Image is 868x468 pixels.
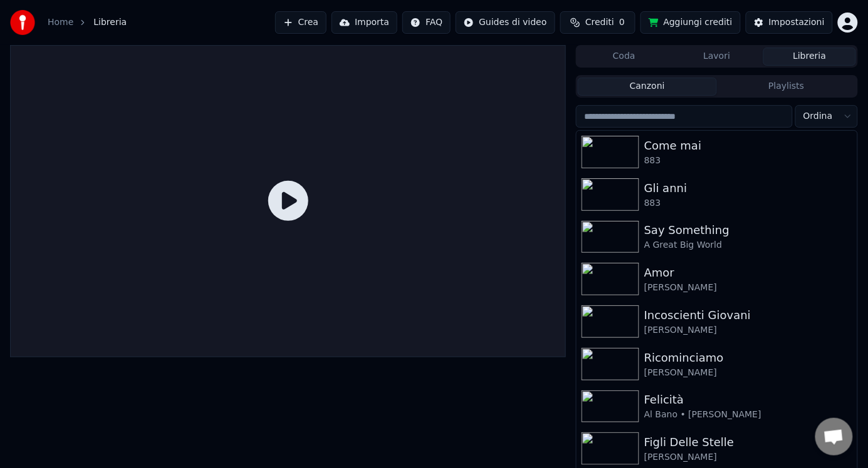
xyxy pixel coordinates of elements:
div: A Great Big World [644,239,852,252]
div: [PERSON_NAME] [644,451,852,464]
span: Crediti [585,16,614,29]
button: Aggiungi crediti [641,11,741,34]
div: [PERSON_NAME] [644,324,852,337]
button: FAQ [402,11,451,34]
div: Incoscienti Giovani [644,307,852,324]
span: 0 [619,16,625,29]
div: Gli anni [644,180,852,197]
button: Crediti0 [560,11,635,34]
div: Figli Delle Stelle [644,434,852,451]
button: Impostazioni [746,11,833,34]
button: Guides di video [456,11,555,34]
button: Canzoni [578,78,717,96]
div: Felicità [644,391,852,409]
button: Crea [275,11,327,34]
div: Amor [644,264,852,282]
button: Importa [332,11,397,34]
div: 883 [644,155,852,167]
div: Impostazioni [769,16,825,29]
img: youka [10,10,35,35]
button: Libreria [763,48,856,66]
div: [PERSON_NAME] [644,282,852,294]
div: Ricominciamo [644,349,852,367]
button: Playlists [717,78,856,96]
div: Come mai [644,137,852,155]
span: Libreria [93,16,127,29]
a: Home [48,16,73,29]
span: Ordina [803,110,833,123]
div: Aprire la chat [815,418,853,455]
button: Lavori [671,48,763,66]
div: [PERSON_NAME] [644,367,852,379]
nav: breadcrumb [48,16,127,29]
div: Say Something [644,221,852,239]
button: Coda [578,48,671,66]
div: Al Bano • [PERSON_NAME] [644,409,852,421]
div: 883 [644,197,852,210]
